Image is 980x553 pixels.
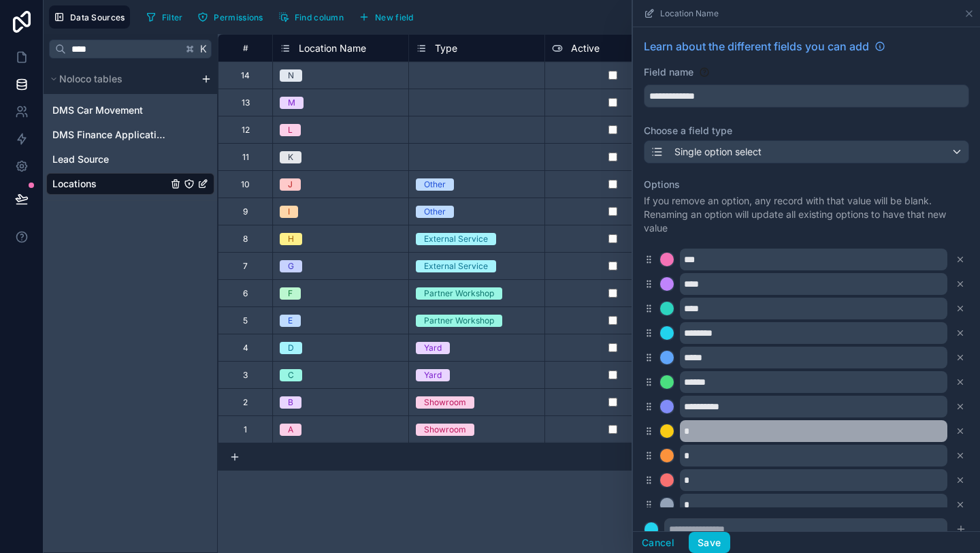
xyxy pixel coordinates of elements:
span: Permissions [214,12,263,22]
label: Choose a field type [644,124,969,138]
span: Single option select [674,145,762,159]
div: Other [424,178,446,191]
span: Type [435,42,457,55]
span: K [199,44,208,54]
div: Partner Workshop [424,287,494,300]
div: 4 [243,343,248,353]
button: Find column [274,7,348,27]
div: J [288,178,293,191]
div: External Service [424,260,488,272]
span: Location Name [299,42,366,55]
button: Single option select [644,140,969,163]
div: F [288,287,293,300]
button: Data Sources [49,5,130,29]
div: Showroom [424,424,466,436]
div: G [288,260,294,272]
div: 14 [241,70,250,81]
span: Data Sources [70,12,125,22]
div: 13 [242,97,250,108]
span: Filter [162,12,183,22]
div: H [288,233,294,245]
div: B [288,396,293,409]
span: Find column [295,12,344,22]
div: External Service [424,233,488,245]
a: Permissions [193,7,273,27]
div: 8 [243,234,248,244]
div: Partner Workshop [424,315,494,327]
div: K [288,151,293,163]
div: # [229,43,262,53]
div: L [288,124,293,136]
div: 1 [244,424,247,435]
div: D [288,342,294,354]
div: 3 [243,370,248,381]
span: Active [571,42,600,55]
div: Yard [424,369,442,381]
div: 11 [242,152,249,163]
div: I [288,206,290,218]
div: 5 [243,315,248,326]
div: C [288,369,294,381]
div: 2 [243,397,248,408]
div: N [288,69,294,82]
div: Showroom [424,396,466,409]
button: Permissions [193,7,267,27]
div: 7 [243,261,248,272]
div: Yard [424,342,442,354]
div: A [288,424,293,436]
span: New field [375,12,414,22]
div: M [288,97,295,109]
div: 6 [243,288,248,299]
a: Learn about the different fields you can add [644,38,885,54]
span: Learn about the different fields you can add [644,38,869,54]
button: Filter [141,7,188,27]
label: Options [644,178,969,191]
div: Other [424,206,446,218]
label: Field name [644,65,693,79]
div: 10 [241,179,250,190]
button: New field [354,7,419,27]
div: 12 [242,125,250,136]
div: 9 [243,206,248,217]
p: If you remove an option, any record with that value will be blank. Renaming an option will update... [644,194,969,235]
div: E [288,315,293,327]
